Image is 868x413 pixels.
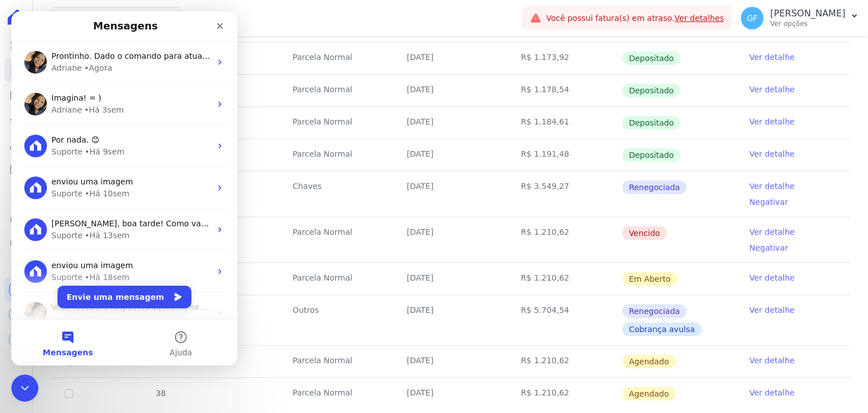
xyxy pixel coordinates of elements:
[732,2,868,34] button: GF [PERSON_NAME] Ver opções
[622,226,667,240] span: Vencido
[393,139,507,171] td: [DATE]
[73,93,112,105] div: • Há 3sem
[507,217,622,263] td: R$ 1.210,62
[279,217,393,263] td: Parcela Normal
[749,116,795,127] a: Ver detalhe
[622,304,687,318] span: Renegociada
[40,124,88,133] span: Por nada. 😊
[73,51,101,63] div: • Agora
[622,387,676,401] span: Agendado
[622,322,702,336] span: Cobrança avulsa
[749,355,795,366] a: Ver detalhe
[622,272,678,286] span: Em Aberto
[393,217,507,263] td: [DATE]
[749,180,795,192] a: Ver detalhe
[73,177,118,188] div: • Há 10sem
[507,346,622,377] td: R$ 1.210,62
[749,387,795,398] a: Ver detalhe
[279,42,393,74] td: Parcela Normal
[40,208,297,217] span: [PERSON_NAME], boa tarde! Como vai? Aqui é a Paty. Deu certo?
[40,260,71,272] div: Suporte
[675,14,724,23] a: Ver detalhes
[622,116,681,130] span: Depositado
[393,42,507,74] td: [DATE]
[279,75,393,106] td: Parcela Normal
[11,375,38,402] iframe: Intercom live chat
[770,8,845,19] p: [PERSON_NAME]
[13,249,36,272] img: Profile image for Suporte
[546,12,724,24] span: Você possui fatura(s) em atraso.
[73,260,118,272] div: • Há 18sem
[73,135,113,147] div: • Há 9sem
[622,355,676,368] span: Agendado
[770,19,845,28] p: Ver opções
[749,243,788,252] a: Negativar
[40,135,71,147] div: Suporte
[279,107,393,139] td: Parcela Normal
[507,107,622,139] td: R$ 1.184,61
[64,389,73,398] input: default
[622,84,681,97] span: Depositado
[393,263,507,295] td: [DATE]
[393,107,507,139] td: [DATE]
[507,42,622,74] td: R$ 1.173,92
[749,51,795,63] a: Ver detalhe
[40,249,121,259] span: enviou uma imagem
[279,295,393,345] td: Outros
[279,171,393,217] td: Chaves
[113,309,226,354] button: Ajuda
[46,274,180,297] button: Envie uma mensagem
[749,304,795,316] a: Ver detalhe
[40,93,71,105] div: Adriane
[13,123,36,146] img: Profile image for Suporte
[40,302,59,314] div: Hent
[393,295,507,345] td: [DATE]
[32,337,82,345] span: Mensagens
[749,272,795,283] a: Ver detalhe
[393,75,507,106] td: [DATE]
[13,291,36,313] img: Profile image for Adriane
[279,378,393,410] td: Parcela Normal
[749,84,795,95] a: Ver detalhe
[622,180,687,194] span: Renegociada
[507,75,622,106] td: R$ 1.178,54
[749,197,788,206] a: Negativar
[13,81,36,104] img: Profile image for Adriane
[622,51,681,65] span: Depositado
[40,51,71,63] div: Adriane
[507,171,622,217] td: R$ 3.549,27
[13,40,36,62] img: Profile image for Adriane
[393,378,507,410] td: [DATE]
[40,218,71,230] div: Suporte
[747,14,758,22] span: GF
[13,207,36,230] img: Profile image for Suporte
[13,165,36,188] img: Profile image for Suporte
[40,291,666,300] span: Você receberá respostas aqui e no seu e-mail: ✉️ [PERSON_NAME][EMAIL_ADDRESS][DOMAIN_NAME] Nosso ...
[158,337,181,345] span: Ajuda
[51,7,181,28] button: [GEOGRAPHIC_DATA]
[507,295,622,345] td: R$ 5.704,54
[279,263,393,295] td: Parcela Normal
[393,171,507,217] td: [DATE]
[279,346,393,377] td: Parcela Normal
[40,82,90,91] span: Imagina! = )
[40,40,284,49] span: Prontinho. Dado o comando para atualização das parcelas. ; )
[40,166,121,175] span: enviou uma imagem
[62,302,106,314] div: • Há 21sem
[73,218,118,230] div: • Há 13sem
[622,148,681,162] span: Depositado
[507,139,622,171] td: R$ 1.191,48
[749,226,795,238] a: Ver detalhe
[507,378,622,410] td: R$ 1.210,62
[279,139,393,171] td: Parcela Normal
[749,148,795,160] a: Ver detalhe
[155,389,166,398] span: 38
[11,11,237,365] iframe: Intercom live chat
[507,263,622,295] td: R$ 1.210,62
[40,177,71,188] div: Suporte
[393,346,507,377] td: [DATE]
